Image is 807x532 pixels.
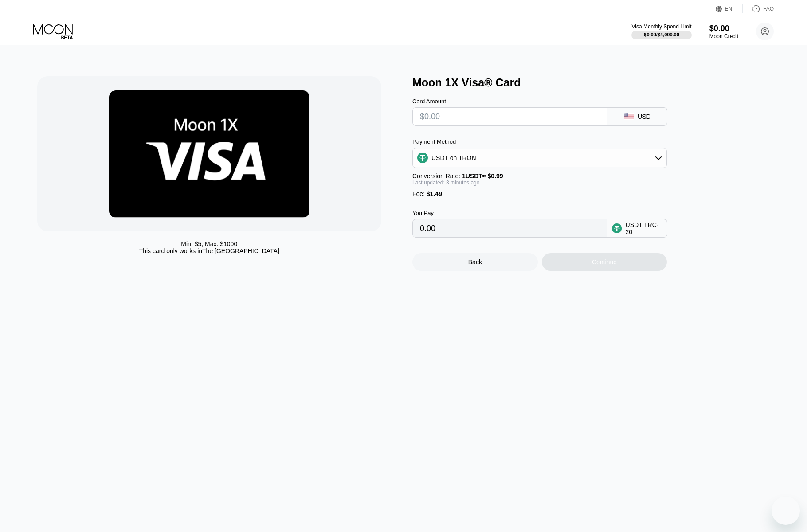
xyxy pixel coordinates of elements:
[413,149,666,167] div: USDT on TRON
[431,154,476,161] div: USDT on TRON
[468,258,482,266] div: Back
[427,190,442,197] span: $1.49
[725,6,733,12] div: EN
[631,23,691,39] div: Visa Monthly Spend Limit$0.00/$4,000.00
[412,180,667,186] div: Last updated: 3 minutes ago
[631,23,691,30] div: Visa Monthly Spend Limit
[743,4,774,13] div: FAQ
[644,32,679,37] div: $0.00 / $4,000.00
[709,24,738,39] div: $0.00Moon Credit
[181,240,237,247] div: Min: $ 5 , Max: $ 1000
[412,172,667,180] div: Conversion Rate:
[772,497,800,525] iframe: Button to launch messaging window
[412,76,779,89] div: Moon 1X Visa® Card
[412,253,538,271] div: Back
[638,113,651,120] div: USD
[626,221,663,235] div: USDT TRC-20
[412,98,607,105] div: Card Amount
[420,108,600,125] input: $0.00
[709,33,738,39] div: Moon Credit
[716,4,743,13] div: EN
[709,24,738,33] div: $0.00
[462,172,503,180] span: 1 USDT ≈ $0.99
[139,247,279,254] div: This card only works in The [GEOGRAPHIC_DATA]
[412,210,607,216] div: You Pay
[763,6,774,12] div: FAQ
[412,138,667,145] div: Payment Method
[412,190,667,197] div: Fee :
